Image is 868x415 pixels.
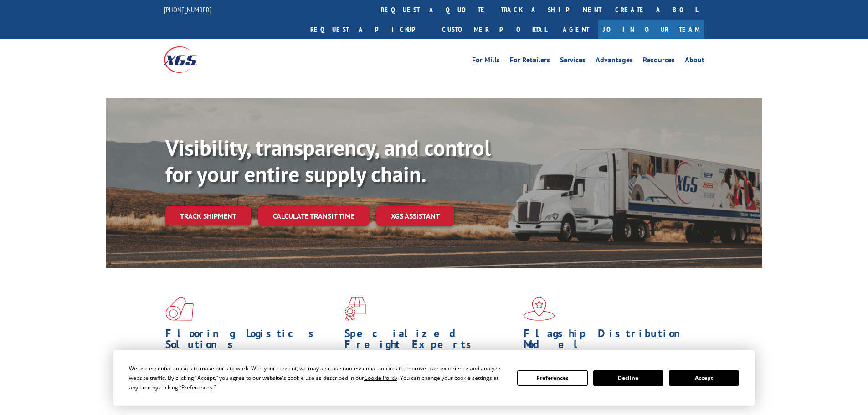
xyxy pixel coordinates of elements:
[435,20,554,39] a: Customer Portal
[554,20,598,39] a: Agent
[643,56,675,67] a: Resources
[165,297,194,321] img: xgs-icon-total-supply-chain-intelligence-red
[510,56,550,67] a: For Retailers
[472,56,500,67] a: For Mills
[593,370,663,386] button: Decline
[165,133,491,188] b: Visibility, transparency, and control for your entire supply chain.
[669,370,739,386] button: Accept
[164,5,211,14] a: [PHONE_NUMBER]
[524,297,555,321] img: xgs-icon-flagship-distribution-model-red
[685,56,704,67] a: About
[560,56,586,67] a: Services
[524,328,696,354] h1: Flagship Distribution Model
[165,328,338,354] h1: Flooring Logistics Solutions
[181,384,212,391] span: Preferences
[129,364,506,392] div: We use essential cookies to make our site work. With your consent, we may also use non-essential ...
[596,56,633,67] a: Advantages
[113,350,755,406] div: Cookie Consent Prompt
[517,370,587,386] button: Preferences
[258,206,369,226] a: Calculate transit time
[344,328,517,354] h1: Specialized Freight Experts
[165,206,251,225] a: Track shipment
[598,20,704,39] a: Join Our Team
[303,20,435,39] a: Request a pickup
[364,374,397,382] span: Cookie Policy
[376,206,454,226] a: XGS ASSISTANT
[344,297,366,321] img: xgs-icon-focused-on-flooring-red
